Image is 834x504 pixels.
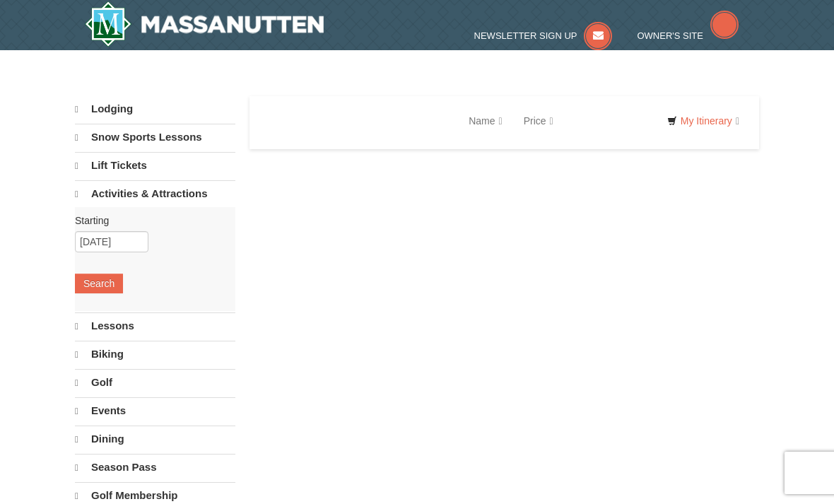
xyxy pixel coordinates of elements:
[75,124,235,151] a: Snow Sports Lessons
[75,180,235,207] a: Activities & Attractions
[637,30,703,41] span: Owner's Site
[75,274,123,293] button: Search
[85,1,324,47] a: Massanutten Resort
[75,213,225,228] label: Starting
[85,1,324,47] img: Massanutten Resort Logo
[75,152,235,179] a: Lift Tickets
[474,30,613,41] a: Newsletter Sign Up
[75,426,235,452] a: Dining
[75,454,235,481] a: Season Pass
[658,110,748,131] a: My Itinerary
[75,397,235,424] a: Events
[75,312,235,339] a: Lessons
[637,30,739,41] a: Owner's Site
[458,107,512,135] a: Name
[75,96,235,122] a: Lodging
[474,30,577,41] span: Newsletter Sign Up
[75,369,235,396] a: Golf
[75,341,235,368] a: Biking
[513,107,564,135] a: Price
